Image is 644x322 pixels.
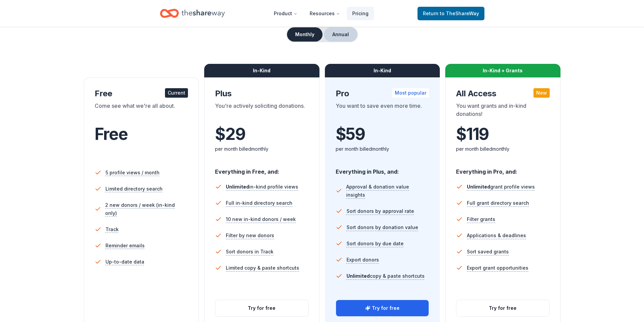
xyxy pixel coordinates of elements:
span: Unlimited [226,184,249,190]
div: In-Kind [204,64,319,77]
a: Home [160,5,225,21]
span: 2 new donors / week (in-kind only) [105,201,188,217]
button: Try for free [336,300,429,316]
span: copy & paste shortcuts [347,273,425,279]
span: Limited directory search [105,185,163,193]
span: to TheShareWay [440,10,479,16]
a: Returnto TheShareWay [418,7,484,20]
span: $ 119 [456,125,489,144]
span: Filter grants [467,215,495,223]
span: Return [423,9,479,18]
span: $ 29 [215,125,245,144]
span: Full in-kind directory search [226,199,292,207]
div: In-Kind + Grants [445,64,560,77]
div: You're actively soliciting donations. [215,102,309,121]
span: Full grant directory search [467,199,529,207]
div: Everything in Pro, and: [456,162,550,176]
span: Up-to-date data [105,258,144,266]
a: Pricing [347,7,374,20]
button: Annual [324,27,357,42]
span: 10 new in-kind donors / week [226,215,296,223]
span: $ 59 [336,125,365,144]
span: Reminder emails [105,242,145,250]
span: Sort donors by due date [347,240,404,248]
span: Unlimited [467,184,490,190]
button: Resources [304,7,345,20]
button: Monthly [287,27,323,42]
span: Sort donors in Track [226,248,273,256]
div: Everything in Free, and: [215,162,309,176]
div: You want to save even more time. [336,102,429,121]
span: in-kind profile views [226,184,298,190]
div: Free [95,88,188,99]
span: Export grant opportunities [467,264,528,272]
span: Unlimited [347,273,370,279]
div: You want grants and in-kind donations! [456,102,550,121]
span: Sort donors by donation value [347,223,418,231]
div: New [533,88,550,98]
nav: Main [268,5,374,21]
span: Limited copy & paste shortcuts [226,264,299,272]
div: Pro [336,88,429,99]
div: Current [165,88,188,98]
span: Free [95,124,128,144]
div: Everything in Plus, and: [336,162,429,176]
div: Plus [215,88,309,99]
span: grant profile views [467,184,535,190]
span: Filter by new donors [226,231,274,240]
span: Sort saved grants [467,248,509,256]
div: In-Kind [325,64,440,77]
button: Try for free [215,300,308,316]
span: Sort donors by approval rate [347,207,414,215]
div: per month billed monthly [215,145,309,153]
div: Come see what we're all about. [95,102,188,121]
span: 5 profile views / month [105,169,160,177]
div: per month billed monthly [336,145,429,153]
span: Applications & deadlines [467,231,526,240]
button: Try for free [456,300,549,316]
span: Track [105,225,119,233]
div: All Access [456,88,550,99]
div: Most popular [392,88,429,98]
button: Product [268,7,303,20]
span: Export donors [347,256,379,264]
div: per month billed monthly [456,145,550,153]
span: Approval & donation value insights [346,183,429,199]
